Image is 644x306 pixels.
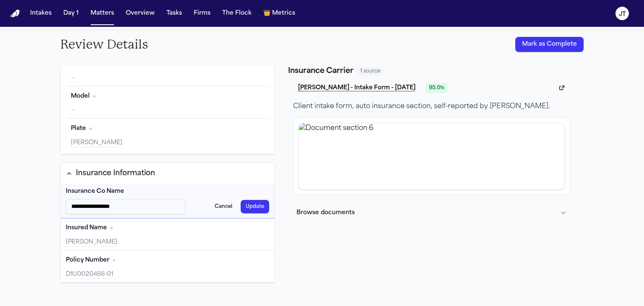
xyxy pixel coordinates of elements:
span: No citation [89,127,92,130]
span: Plate [71,124,86,133]
button: Matters [87,6,117,21]
button: Overview [122,6,158,21]
span: No citation [113,259,115,262]
button: Mark as Complete [515,37,584,52]
span: — [71,107,75,114]
div: Insured Name (required) [61,218,274,250]
span: No citation [93,95,96,98]
span: Insurance Co Name [66,187,124,196]
span: 95.0 % [426,83,447,93]
button: [PERSON_NAME] - Intake Form - [DATE] [293,80,421,96]
span: 1 source [357,67,384,75]
button: Firms [190,6,214,21]
button: Insurance Information [61,163,274,184]
button: Tasks [163,6,185,21]
button: crownMetrics [260,6,299,21]
h2: Review Details [60,37,148,52]
a: Home [10,10,20,18]
span: No citation [110,227,113,229]
span: Insured Name [66,224,107,232]
div: Make (required) [66,54,269,86]
img: Document section 6 [299,123,564,189]
div: Insurance Carrier [288,65,353,77]
div: [PERSON_NAME] [71,139,264,147]
button: Browse documents [293,202,570,224]
button: Cancel Insurance Co Name edit [210,200,237,213]
div: Evidence pane [281,65,584,299]
div: [PERSON_NAME] [66,238,269,246]
div: Policy Number (required) [61,250,274,282]
img: Finch Logo [10,10,20,18]
button: The Flock [219,6,255,21]
div: View document section 6 [299,123,565,190]
div: Insurance Co Name (required) [61,184,274,218]
span: — [71,75,75,81]
div: Model (required) [66,86,269,118]
div: D1U0020488-01 [66,270,269,279]
button: Update Insurance Co Name [241,200,269,213]
input: Insurance Co Name input [66,199,185,214]
span: Policy Number [66,256,109,265]
button: Open document viewer [553,82,570,94]
p: Client intake form, auto insurance section, self-reported by [PERSON_NAME]. [293,101,570,112]
div: Insurance Information [76,168,155,179]
div: Plate (required) [66,119,269,150]
button: Day 1 [60,6,82,21]
span: Model [71,92,90,101]
button: Intakes [27,6,55,21]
